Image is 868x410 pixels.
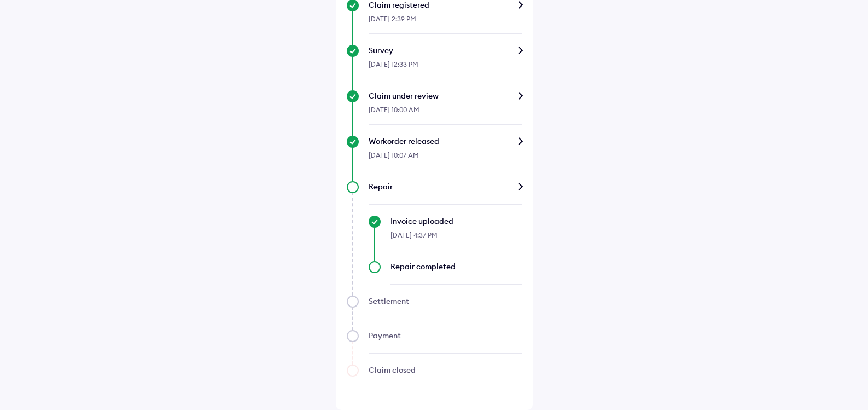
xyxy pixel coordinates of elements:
div: [DATE] 12:33 PM [369,56,522,79]
div: Survey [369,45,522,56]
div: Invoice uploaded [390,216,522,227]
div: [DATE] 2:39 PM [369,10,522,34]
div: Workorder released [369,136,522,147]
div: Claim closed [369,365,522,376]
div: [DATE] 4:37 PM [390,227,522,250]
div: Repair [369,181,522,192]
div: Claim under review [369,90,522,101]
div: Settlement [369,296,522,307]
div: [DATE] 10:00 AM [369,101,522,125]
div: [DATE] 10:07 AM [369,147,522,170]
div: Repair completed [390,261,522,272]
div: Payment [369,330,522,341]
